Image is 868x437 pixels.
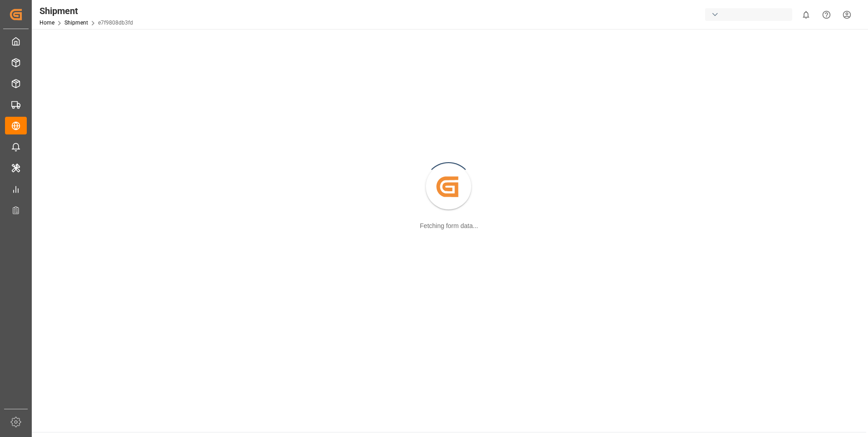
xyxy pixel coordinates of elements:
[816,5,837,25] button: Help Center
[64,20,88,26] a: Shipment
[39,4,133,18] div: Shipment
[420,221,478,231] div: Fetching form data...
[796,5,816,25] button: show 0 new notifications
[39,20,54,26] a: Home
